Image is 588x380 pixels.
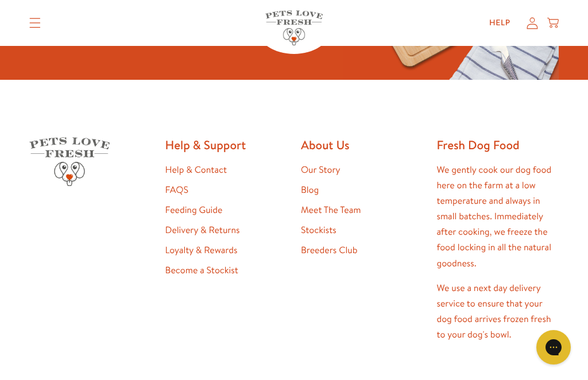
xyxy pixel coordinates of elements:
[436,162,558,272] p: We gently cook our dog food here on the farm at a low temperature and always in small batches. Im...
[165,184,188,196] a: FAQS
[301,164,341,176] a: Our Story
[165,204,223,216] a: Feeding Guide
[265,10,323,45] img: Pets Love Fresh
[165,164,227,176] a: Help & Contact
[165,244,238,257] a: Loyalty & Rewards
[301,244,357,257] a: Breeders Club
[29,137,110,186] img: Pets Love Fresh
[20,9,50,37] summary: Translation missing: en.sections.header.menu
[165,137,287,153] h2: Help & Support
[301,204,361,216] a: Meet The Team
[165,264,238,277] a: Become a Stockist
[301,184,319,196] a: Blog
[436,281,558,343] p: We use a next day delivery service to ensure that your dog food arrives frozen fresh to your dog'...
[436,137,558,153] h2: Fresh Dog Food
[301,224,336,236] a: Stockists
[301,137,423,153] h2: About Us
[480,11,520,34] a: Help
[531,326,577,369] iframe: Gorgias live chat messenger
[165,224,240,236] a: Delivery & Returns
